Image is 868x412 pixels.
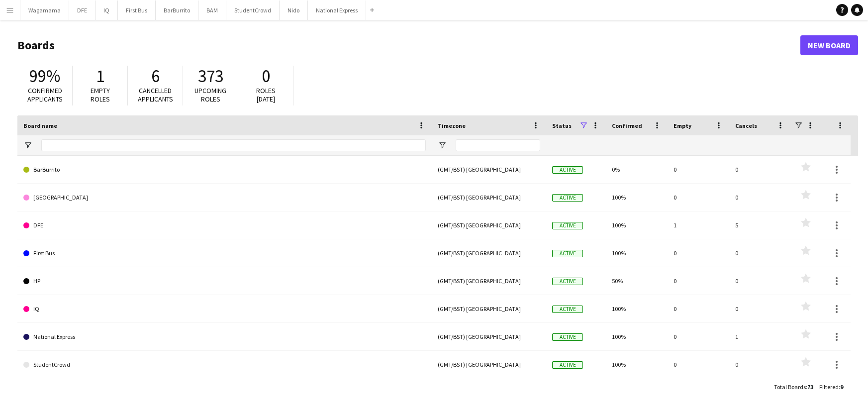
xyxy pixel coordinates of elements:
[194,86,226,103] span: Upcoming roles
[41,139,426,151] input: Board name Filter Input
[606,267,668,295] div: 50%
[23,141,32,150] button: Open Filter Menu
[807,383,813,391] span: 73
[23,267,426,295] a: HP
[552,278,583,285] span: Active
[774,383,806,391] span: Total Boards
[552,222,583,229] span: Active
[432,184,546,211] div: (GMT/BST) [GEOGRAPHIC_DATA]
[438,122,466,129] span: Timezone
[23,156,426,184] a: BarBurrito
[612,122,642,129] span: Confirmed
[91,86,110,103] span: Empty roles
[23,122,57,129] span: Board name
[96,65,104,87] span: 1
[674,122,691,129] span: Empty
[729,295,791,322] div: 0
[198,0,226,20] button: BAM
[606,295,668,322] div: 100%
[668,351,729,378] div: 0
[138,86,173,103] span: Cancelled applicants
[432,351,546,378] div: (GMT/BST) [GEOGRAPHIC_DATA]
[668,211,729,239] div: 1
[552,122,572,129] span: Status
[23,323,426,351] a: National Express
[23,239,426,267] a: First Bus
[729,211,791,239] div: 5
[606,156,668,183] div: 0%
[729,239,791,267] div: 0
[27,86,63,103] span: Confirmed applicants
[552,306,583,313] span: Active
[69,0,96,20] button: DFE
[226,0,280,20] button: StudentCrowd
[819,383,839,391] span: Filtered
[729,323,791,350] div: 1
[23,184,426,211] a: [GEOGRAPHIC_DATA]
[800,35,858,55] a: New Board
[735,122,757,129] span: Cancels
[668,267,729,295] div: 0
[308,0,366,20] button: National Express
[456,139,540,151] input: Timezone Filter Input
[151,65,160,87] span: 6
[432,211,546,239] div: (GMT/BST) [GEOGRAPHIC_DATA]
[23,211,426,239] a: DFE
[729,156,791,183] div: 0
[606,323,668,350] div: 100%
[668,323,729,350] div: 0
[256,86,276,103] span: Roles [DATE]
[606,351,668,378] div: 100%
[840,383,843,391] span: 9
[668,295,729,322] div: 0
[432,267,546,295] div: (GMT/BST) [GEOGRAPHIC_DATA]
[118,0,156,20] button: First Bus
[23,351,426,379] a: StudentCrowd
[552,194,583,202] span: Active
[17,38,800,53] h1: Boards
[280,0,308,20] button: Nido
[432,295,546,322] div: (GMT/BST) [GEOGRAPHIC_DATA]
[198,65,223,87] span: 373
[729,351,791,378] div: 0
[438,141,447,150] button: Open Filter Menu
[606,239,668,267] div: 100%
[552,333,583,341] span: Active
[819,377,843,397] div: :
[432,156,546,183] div: (GMT/BST) [GEOGRAPHIC_DATA]
[96,0,118,20] button: IQ
[23,295,426,323] a: IQ
[156,0,198,20] button: BarBurrito
[552,361,583,369] span: Active
[729,184,791,211] div: 0
[774,377,813,397] div: :
[262,65,270,87] span: 0
[668,156,729,183] div: 0
[606,184,668,211] div: 100%
[552,250,583,257] span: Active
[668,239,729,267] div: 0
[606,211,668,239] div: 100%
[20,0,69,20] button: Wagamama
[668,184,729,211] div: 0
[29,65,60,87] span: 99%
[432,239,546,267] div: (GMT/BST) [GEOGRAPHIC_DATA]
[552,166,583,174] span: Active
[729,267,791,295] div: 0
[432,323,546,350] div: (GMT/BST) [GEOGRAPHIC_DATA]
